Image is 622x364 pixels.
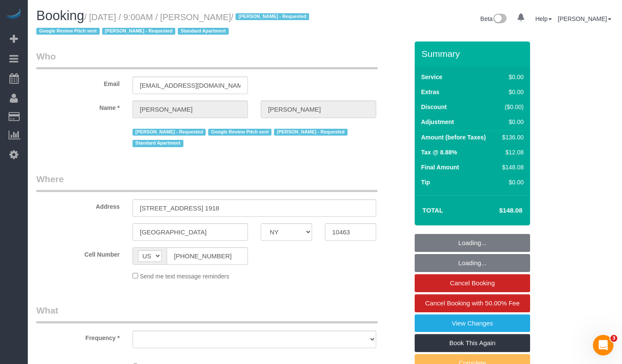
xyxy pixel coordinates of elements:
[421,133,486,142] label: Amount (before Taxes)
[499,118,524,126] div: $0.00
[593,335,613,355] iframe: Intercom live chat
[558,15,611,22] a: [PERSON_NAME]
[422,207,443,214] strong: Total
[499,148,524,157] div: $12.08
[102,28,175,35] span: [PERSON_NAME] - Requested
[30,199,126,211] label: Address
[167,247,248,265] input: Cell Number
[261,101,376,118] input: Last Name
[499,103,524,111] div: ($0.00)
[415,314,530,332] a: View Changes
[421,163,459,172] label: Final Amount
[133,223,248,241] input: City
[133,140,183,147] span: Standard Apartment
[325,223,376,241] input: Zip Code
[499,73,524,81] div: $0.00
[5,9,22,21] img: Automaid Logo
[30,331,126,342] label: Frequency *
[236,13,309,20] span: [PERSON_NAME] - Requested
[492,14,507,25] img: New interface
[499,178,524,186] div: $0.00
[499,88,524,96] div: $0.00
[421,103,447,111] label: Discount
[36,28,100,35] span: Google Review Pitch sent
[499,133,524,142] div: $136.00
[421,73,442,81] label: Service
[425,299,520,307] span: Cancel Booking with 50.00% Fee
[208,129,271,136] span: Google Review Pitch sent
[610,335,617,342] span: 3
[133,101,248,118] input: First Name
[415,294,530,312] a: Cancel Booking with 50.00% Fee
[415,274,530,292] a: Cancel Booking
[133,77,248,94] input: Email
[421,148,457,157] label: Tax @ 8.88%
[178,28,229,35] span: Standard Apartment
[422,49,526,59] h3: Summary
[421,88,439,96] label: Extras
[421,118,454,126] label: Adjustment
[30,247,126,259] label: Cell Number
[133,129,206,136] span: [PERSON_NAME] - Requested
[421,178,430,186] label: Tip
[36,50,377,69] legend: Who
[140,273,229,280] span: Send me text message reminders
[535,15,552,22] a: Help
[499,163,524,172] div: $148.08
[36,304,377,323] legend: What
[30,101,126,112] label: Name *
[36,12,312,36] small: / [DATE] / 9:00AM / [PERSON_NAME]
[30,77,126,88] label: Email
[36,173,377,192] legend: Where
[36,8,84,23] span: Booking
[415,334,530,352] a: Book This Again
[481,15,507,22] a: Beta
[474,207,522,214] h4: $148.08
[274,129,347,136] span: [PERSON_NAME] - Requested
